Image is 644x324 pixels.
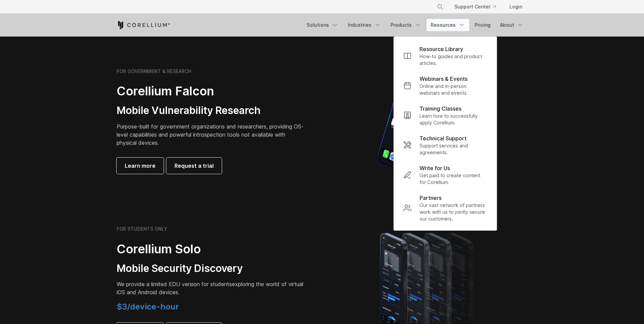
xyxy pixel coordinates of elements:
a: Corellium Home [117,21,170,29]
a: Technical Support Support services and agreements. [398,130,493,160]
a: Learn more [117,158,164,174]
p: Get paid to create content for Corellium. [420,172,487,186]
p: How-to guides and product articles. [420,53,487,67]
a: Products [386,19,425,31]
div: Navigation Menu [429,1,528,13]
p: Support services and agreements. [420,142,487,156]
span: We provide a limited EDU version for students [117,281,232,287]
a: Partners Our vast network of partners work with us to jointly secure our customers. [398,190,493,226]
a: Industries [344,19,385,31]
a: Write for Us Get paid to create content for Corellium. [398,160,493,190]
div: Navigation Menu [303,19,528,31]
a: Login [504,1,528,13]
button: Search [434,1,446,13]
p: Webinars & Events [420,75,468,83]
p: Our vast network of partners work with us to jointly secure our customers. [420,202,487,222]
a: Webinars & Events Online and in-person webinars and events. [398,71,493,100]
p: Partners [420,194,442,202]
h3: Mobile Vulnerability Research [117,104,306,117]
p: Online and in-person webinars and events. [420,83,487,96]
p: Resource Library [420,45,463,53]
h2: Corellium Solo [117,241,306,257]
p: Technical Support [420,134,467,142]
a: Pricing [471,19,495,31]
p: Training Classes [420,105,461,113]
h3: Mobile Security Discovery [117,262,306,275]
a: Resources [427,19,469,31]
p: Purpose-built for government organizations and researchers, providing OS-level capabilities and p... [117,122,306,147]
a: Training Classes Learn how to successfully apply Corellium. [398,100,493,130]
p: Learn how to successfully apply Corellium. [420,113,487,126]
a: About [496,19,528,31]
a: Resource Library How-to guides and product articles. [398,41,493,71]
h2: Corellium Falcon [117,84,306,99]
img: iPhone model separated into the mechanics used to build the physical device. [377,62,479,180]
a: Request a trial [166,158,222,174]
a: Solutions [303,19,342,31]
p: exploring the world of virtual iOS and Android devices. [117,280,306,296]
h6: FOR STUDENTS ONLY [117,226,167,232]
span: Learn more [125,162,156,170]
span: Request a trial [174,162,214,170]
a: Support Center [449,1,501,13]
p: Write for Us [420,164,450,172]
span: $3/device-hour [117,302,179,311]
h6: FOR GOVERNMENT & RESEARCH [117,68,191,74]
